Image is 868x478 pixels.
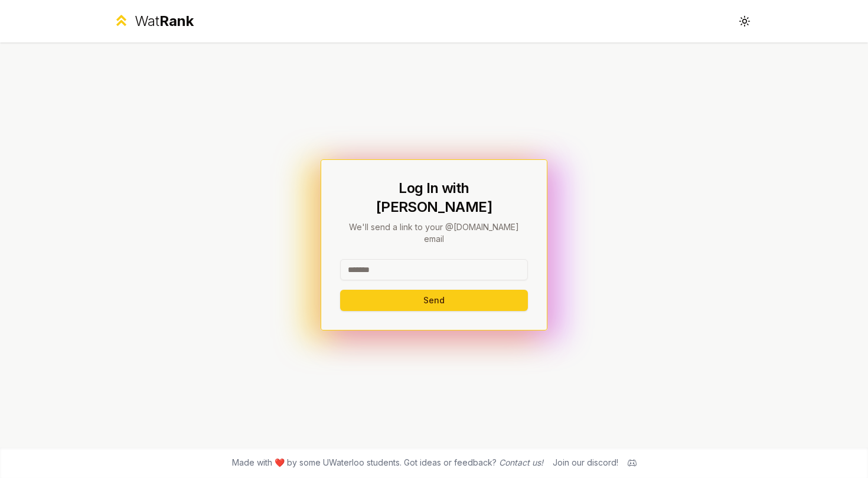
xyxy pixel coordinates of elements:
h1: Log In with [PERSON_NAME] [340,179,528,217]
p: We'll send a link to your @[DOMAIN_NAME] email [340,221,528,245]
a: Contact us! [499,457,543,467]
span: Rank [159,12,194,30]
button: Send [340,290,528,311]
a: WatRank [113,12,194,31]
span: Made with ❤️ by some UWaterloo students. Got ideas or feedback? [232,457,543,469]
div: Wat [135,12,194,31]
div: Join our discord! [553,457,618,469]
